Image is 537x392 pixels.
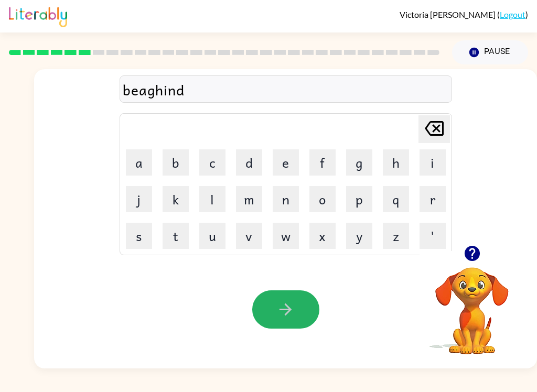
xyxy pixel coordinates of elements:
[420,251,524,356] video: Your browser must support playing .mp4 files to use Literably. Please try using another browser.
[383,223,409,249] button: z
[400,9,528,19] div: ( )
[346,149,372,176] button: g
[9,4,67,27] img: Literably
[126,223,152,249] button: s
[400,9,497,19] span: Victoria [PERSON_NAME]
[420,223,446,249] button: '
[383,149,409,176] button: h
[420,186,446,212] button: r
[163,223,189,249] button: t
[163,186,189,212] button: k
[199,223,225,249] button: u
[346,223,372,249] button: y
[346,186,372,212] button: p
[236,223,262,249] button: v
[273,223,299,249] button: w
[500,9,525,19] a: Logout
[309,223,336,249] button: x
[123,79,449,101] div: beaghind
[199,186,225,212] button: l
[309,149,336,176] button: f
[236,149,262,176] button: d
[452,40,528,64] button: Pause
[420,149,446,176] button: i
[309,186,336,212] button: o
[126,186,152,212] button: j
[383,186,409,212] button: q
[126,149,152,176] button: a
[273,186,299,212] button: n
[163,149,189,176] button: b
[199,149,225,176] button: c
[236,186,262,212] button: m
[273,149,299,176] button: e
